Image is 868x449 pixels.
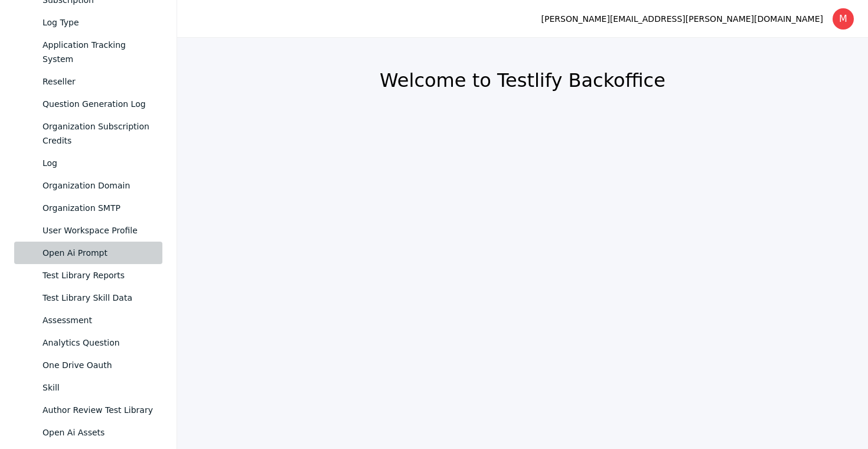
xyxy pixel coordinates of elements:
a: Reseller [14,70,162,93]
div: One Drive Oauth [43,358,153,372]
div: Reseller [43,74,153,89]
div: Organization Domain [43,178,153,193]
div: M [833,8,854,30]
a: Organization SMTP [14,197,162,219]
div: Organization SMTP [43,201,153,215]
a: Organization Subscription Credits [14,115,162,152]
a: Skill [14,376,162,399]
a: Test Library Reports [14,264,162,287]
a: One Drive Oauth [14,354,162,376]
div: Open Ai Assets [43,425,153,440]
div: Organization Subscription Credits [43,119,153,148]
a: Author Review Test Library [14,399,162,421]
a: Application Tracking System [14,34,162,70]
a: Organization Domain [14,174,162,197]
a: Open Ai Prompt [14,242,162,264]
a: Log [14,152,162,174]
div: Log [43,156,153,170]
div: Assessment [43,313,153,327]
div: User Workspace Profile [43,223,153,237]
a: Log Type [14,11,162,34]
a: Question Generation Log [14,93,162,115]
div: Test Library Skill Data [43,291,153,305]
div: Question Generation Log [43,97,153,111]
div: Application Tracking System [43,38,153,66]
a: Analytics Question [14,331,162,354]
div: Test Library Reports [43,268,153,282]
div: [PERSON_NAME][EMAIL_ADDRESS][PERSON_NAME][DOMAIN_NAME] [541,12,823,26]
a: Open Ai Assets [14,421,162,444]
div: Skill [43,380,153,395]
h2: Welcome to Testlify Backoffice [205,69,840,92]
a: User Workspace Profile [14,219,162,242]
div: Open Ai Prompt [43,246,153,260]
div: Analytics Question [43,336,153,350]
div: Log Type [43,15,153,30]
a: Assessment [14,309,162,331]
div: Author Review Test Library [43,403,153,417]
a: Test Library Skill Data [14,287,162,309]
